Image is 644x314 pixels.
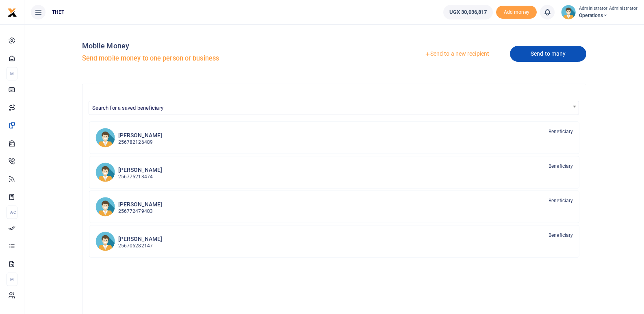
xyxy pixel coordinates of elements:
[561,5,576,19] img: profile-user
[118,173,162,181] p: 256775213474
[496,6,537,19] li: Toup your wallet
[118,242,162,250] p: 256706282147
[118,236,162,243] h6: [PERSON_NAME]
[561,5,637,19] a: profile-user Administrator Administrator Operations
[89,225,580,258] a: SA [PERSON_NAME] 256706282147 Beneficiary
[579,5,637,12] small: Administrator Administrator
[49,9,67,16] span: THET
[404,47,510,61] a: Send to a new recipient
[95,197,115,217] img: SGn
[118,132,162,139] h6: [PERSON_NAME]
[443,5,493,19] a: UGX 30,036,817
[7,67,17,80] li: M
[549,162,573,170] span: Beneficiary
[549,128,573,135] span: Beneficiary
[7,206,17,219] li: Ac
[549,197,573,204] span: Beneficiary
[118,167,162,173] h6: [PERSON_NAME]
[89,101,579,115] span: Search for a saved beneficiary
[549,232,573,239] span: Beneficiary
[7,273,17,286] li: M
[89,156,580,188] a: SA [PERSON_NAME] 256775213474 Beneficiary
[118,201,162,208] h6: [PERSON_NAME]
[95,128,115,147] img: VKk
[449,8,487,16] span: UGX 30,036,817
[82,41,331,50] h4: Mobile Money
[510,46,586,62] a: Send to many
[92,105,163,111] span: Search for a saved beneficiary
[89,121,580,154] a: VKk [PERSON_NAME] 256782126489 Beneficiary
[89,191,580,223] a: SGn [PERSON_NAME] 256772479403 Beneficiary
[579,12,637,19] span: Operations
[496,9,537,15] a: Add money
[89,101,579,114] span: Search for a saved beneficiary
[95,232,115,251] img: SA
[118,139,162,146] p: 256782126489
[82,54,331,63] h5: Send mobile money to one person or business
[440,5,496,19] li: Wallet ballance
[7,9,17,15] a: logo-small logo-large logo-large
[7,8,17,17] img: logo-small
[118,208,162,215] p: 256772479403
[95,162,115,182] img: SA
[496,6,537,19] span: Add money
